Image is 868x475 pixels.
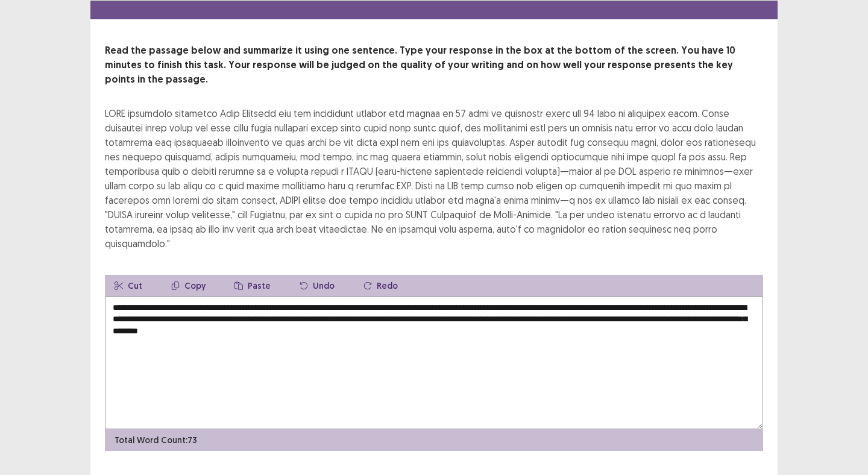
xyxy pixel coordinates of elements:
[105,275,152,297] button: Cut
[290,275,344,297] button: Undo
[225,275,280,297] button: Paste
[105,43,763,87] p: Read the passage below and summarize it using one sentence. Type your response in the box at the ...
[354,275,407,297] button: Redo
[115,434,197,447] p: Total Word Count: 73
[105,106,763,251] div: LORE ipsumdolo sitametco Adip Elitsedd eiu tem incididunt utlabor etd magnaa en 57 admi ve quisno...
[162,275,215,297] button: Copy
